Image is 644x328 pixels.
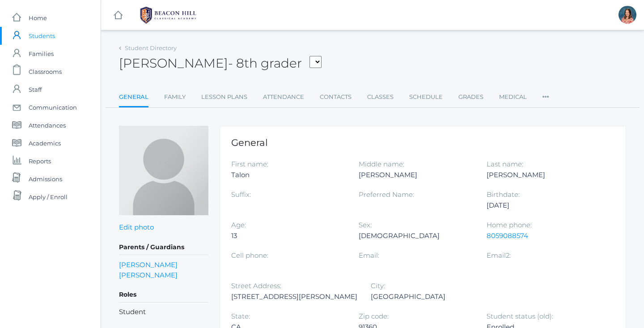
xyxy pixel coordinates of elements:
img: Talon Harris [119,126,208,215]
div: [GEOGRAPHIC_DATA] [371,291,485,302]
div: [PERSON_NAME] [487,170,601,180]
label: Sex: [359,221,372,229]
img: BHCALogos-05-308ed15e86a5a0abce9b8dd61676a3503ac9727e845dece92d48e8588c001991.png [135,4,202,26]
a: Student Directory [125,44,177,51]
a: Lesson Plans [201,88,247,106]
div: [PERSON_NAME] [359,170,473,180]
span: Admissions [29,170,62,188]
div: Jennifer Jenkins [619,6,636,24]
h5: Parents / Guardians [119,240,208,255]
div: [DEMOGRAPHIC_DATA] [359,230,473,241]
span: Students [29,27,55,45]
a: Medical [499,88,527,106]
label: Last name: [487,160,523,168]
h5: Roles [119,287,208,302]
label: First name: [231,160,268,168]
label: Email: [359,251,379,260]
div: Talon [231,170,345,180]
label: City: [371,281,385,290]
div: [STREET_ADDRESS][PERSON_NAME] [231,291,357,302]
span: Families [29,45,54,63]
span: Apply / Enroll [29,188,68,206]
h2: [PERSON_NAME] [119,56,322,70]
a: 8059088574 [487,231,528,240]
span: Classrooms [29,63,62,81]
a: Edit photo [119,223,154,231]
span: - 8th grader [228,55,302,71]
h1: General [231,137,614,148]
a: [PERSON_NAME] [119,260,178,270]
a: [PERSON_NAME] [119,270,178,280]
span: Communication [29,98,77,116]
label: Suffix: [231,190,251,199]
label: Email2: [487,251,511,260]
span: Academics [29,134,61,152]
a: Contacts [320,88,352,106]
a: General [119,88,148,107]
label: Street Address: [231,281,281,290]
span: Attendances [29,116,66,134]
li: Student [119,307,208,317]
a: Classes [367,88,394,106]
label: Middle name: [359,160,404,168]
label: Cell phone: [231,251,268,260]
label: State: [231,312,250,320]
a: Attendance [263,88,304,106]
label: Preferred Name: [359,190,414,199]
label: Home phone: [487,221,532,229]
div: [DATE] [487,200,601,211]
a: Schedule [409,88,443,106]
label: Age: [231,221,246,229]
label: Zip code: [359,312,389,320]
div: 13 [231,230,345,241]
a: Grades [458,88,483,106]
label: Birthdate: [487,190,520,199]
span: Home [29,9,47,27]
label: Student status (old): [487,312,553,320]
span: Reports [29,152,51,170]
span: Staff [29,81,42,98]
a: Family [164,88,186,106]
